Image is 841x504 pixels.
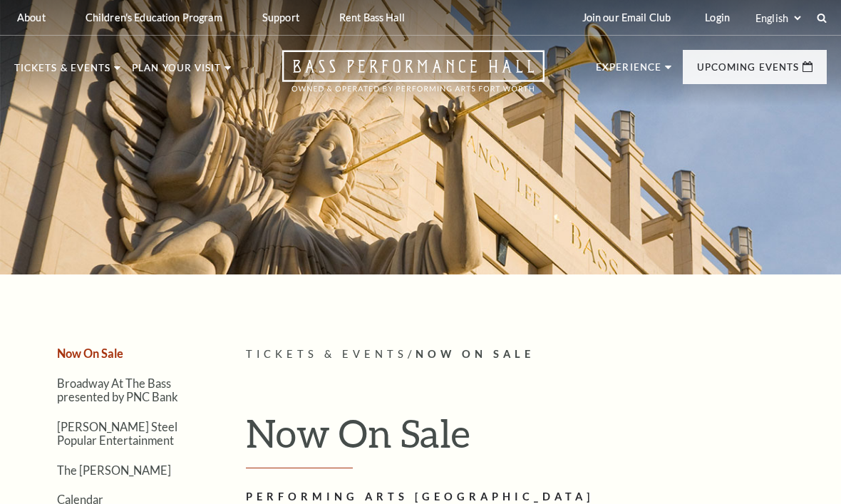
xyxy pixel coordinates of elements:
[57,463,171,477] a: The [PERSON_NAME]
[14,63,110,81] p: Tickets & Events
[57,376,178,403] a: Broadway At The Bass presented by PNC Bank
[246,346,827,364] p: /
[246,348,408,360] span: Tickets & Events
[57,346,123,360] a: Now On Sale
[86,11,222,24] p: Children's Education Program
[416,348,535,360] span: Now On Sale
[57,420,177,447] a: [PERSON_NAME] Steel Popular Entertainment
[697,63,799,80] p: Upcoming Events
[753,11,803,25] select: Select:
[132,63,221,81] p: Plan Your Visit
[596,63,661,80] p: Experience
[246,410,827,468] h1: Now On Sale
[262,11,299,24] p: Support
[339,11,405,24] p: Rent Bass Hall
[17,11,46,24] p: About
